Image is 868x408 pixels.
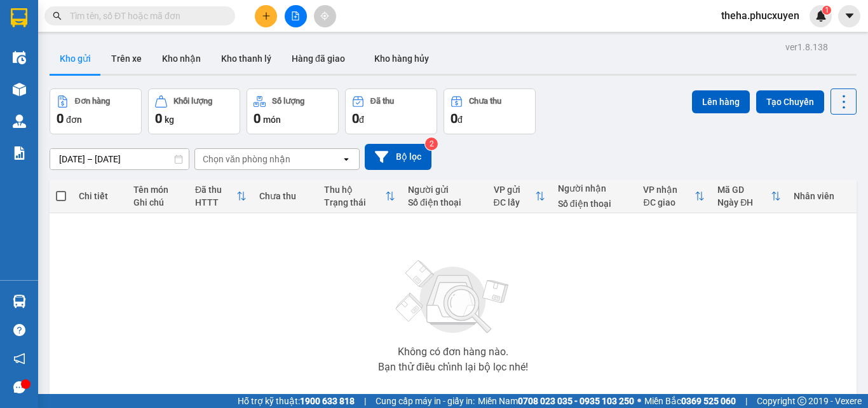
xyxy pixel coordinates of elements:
span: 0 [57,111,64,126]
button: file-add [285,5,307,27]
button: aim [314,5,336,27]
div: Mã GD [717,185,771,195]
button: Lên hàng [692,90,750,113]
button: Hàng đã giao [281,43,355,74]
button: Bộ lọc [365,144,431,170]
div: Đã thu [370,97,394,106]
button: plus [255,5,277,27]
div: Ngày ĐH [717,197,771,208]
img: icon-new-feature [815,10,827,22]
button: Đơn hàng0đơn [50,88,142,134]
span: đ [359,115,364,125]
span: 0 [155,111,162,126]
div: Tên món [133,185,182,195]
th: Toggle SortBy [318,179,402,213]
div: Nhân viên [794,191,850,201]
div: ĐC lấy [494,197,535,208]
span: search [53,11,62,20]
span: đơn [66,115,82,125]
button: Khối lượng0kg [148,88,240,134]
div: Chưa thu [259,191,311,201]
div: Ghi chú [133,197,182,208]
span: notification [13,353,25,365]
button: Trên xe [101,43,152,74]
span: aim [320,11,329,20]
span: Kho hàng hủy [374,53,429,64]
div: Chọn văn phòng nhận [203,153,290,165]
span: theha.phucxuyen [711,8,810,24]
button: Chưa thu0đ [444,88,536,134]
button: Kho nhận [152,43,211,74]
img: logo-vxr [11,8,27,27]
img: warehouse-icon [13,295,26,308]
strong: 0708 023 035 - 0935 103 250 [518,396,634,406]
span: Cung cấp máy in - giấy in: [376,394,475,408]
div: Số lượng [272,97,304,106]
button: Đã thu0đ [345,88,437,134]
strong: 1900 633 818 [300,396,355,406]
span: đ [458,115,463,125]
span: copyright [797,397,806,405]
div: Đơn hàng [75,97,110,106]
span: question-circle [13,324,25,336]
div: Số điện thoại [408,197,481,208]
sup: 1 [822,6,831,15]
div: Không có đơn hàng nào. [398,347,508,357]
span: Miền Nam [478,394,634,408]
button: Kho thanh lý [211,43,281,74]
div: Bạn thử điều chỉnh lại bộ lọc nhé! [378,362,528,372]
div: Chưa thu [469,97,501,106]
span: kg [165,115,174,125]
sup: 2 [425,137,438,150]
img: solution-icon [13,146,26,160]
div: Số điện thoại [558,199,631,209]
span: file-add [291,11,300,20]
span: | [364,394,366,408]
span: Hỗ trợ kỹ thuật: [238,394,355,408]
span: 0 [254,111,261,126]
span: caret-down [844,10,855,22]
span: | [745,394,747,408]
th: Toggle SortBy [637,179,711,213]
button: caret-down [838,5,860,27]
span: ⚪️ [637,398,641,404]
span: 1 [824,6,829,15]
img: warehouse-icon [13,83,26,96]
button: Số lượng0món [247,88,339,134]
div: Người nhận [558,183,631,193]
span: Miền Bắc [644,394,736,408]
button: Kho gửi [50,43,101,74]
strong: 0369 525 060 [681,396,736,406]
span: 0 [451,111,458,126]
span: plus [262,11,271,20]
img: warehouse-icon [13,115,26,128]
div: Thu hộ [324,185,385,195]
div: ver 1.8.138 [785,40,828,54]
div: Người gửi [408,185,481,195]
div: Đã thu [195,185,236,195]
img: warehouse-icon [13,51,26,64]
div: ĐC giao [643,197,695,208]
th: Toggle SortBy [189,179,253,213]
input: Tìm tên, số ĐT hoặc mã đơn [70,9,220,23]
div: Trạng thái [324,197,385,208]
span: message [13,381,25,393]
span: món [263,115,281,125]
div: Chi tiết [79,191,121,201]
div: HTTT [195,197,236,208]
th: Toggle SortBy [487,179,552,213]
input: Select a date range. [50,149,189,169]
div: VP gửi [494,185,535,195]
div: Khối lượng [173,97,212,106]
span: 0 [352,111,359,126]
div: VP nhận [643,185,695,195]
button: Tạo Chuyến [756,90,824,113]
img: svg+xml;base64,PHN2ZyBjbGFzcz0ibGlzdC1wbHVnX19zdmciIHhtbG5zPSJodHRwOi8vd3d3LnczLm9yZy8yMDAwL3N2Zy... [390,253,517,342]
svg: open [341,154,351,164]
th: Toggle SortBy [711,179,787,213]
